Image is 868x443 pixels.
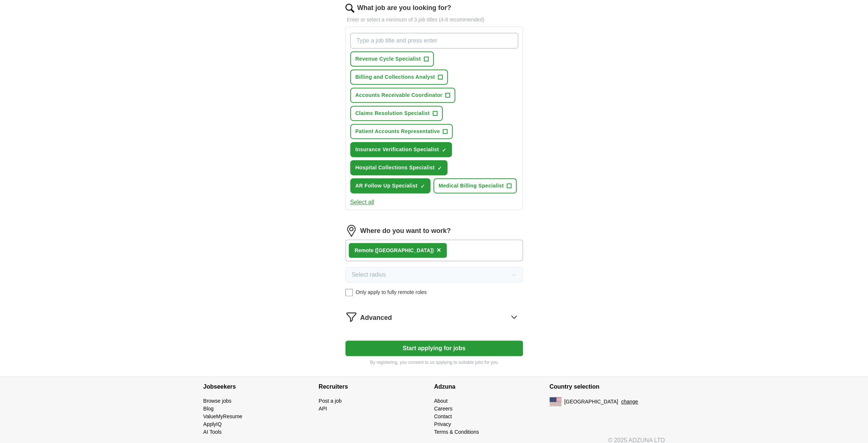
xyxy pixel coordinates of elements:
p: Enter or select a minimum of 3 job titles (4-8 recommended) [345,16,523,24]
h4: Country selection [550,376,665,397]
span: Billing and Collections Analyst [355,73,435,81]
span: Revenue Cycle Specialist [355,55,421,63]
a: About [434,398,448,404]
span: Accounts Receivable Coordinator [355,91,443,99]
button: Select radius [345,267,523,283]
span: × [437,246,441,254]
span: Advanced [360,313,392,323]
img: US flag [550,397,561,406]
button: Claims Resolution Specialist [350,106,443,121]
span: ✓ [421,183,425,189]
button: Medical Billing Specialist [433,178,517,193]
img: search.png [345,4,354,13]
button: × [437,245,441,256]
img: location.png [345,225,357,237]
span: Select radius [352,270,386,279]
button: AR Follow Up Specialist✓ [350,178,430,193]
button: change [621,398,638,406]
img: filter [345,311,357,323]
button: Hospital Collections Specialist✓ [350,160,448,175]
a: Careers [434,406,453,412]
span: ✓ [438,165,442,171]
a: Post a job [319,398,342,404]
label: Where do you want to work? [360,226,451,236]
span: Hospital Collections Specialist [355,164,435,172]
a: Terms & Conditions [434,429,479,435]
input: Type a job title and press enter [350,33,518,48]
span: [GEOGRAPHIC_DATA] [564,398,618,406]
button: Insurance Verification Specialist✓ [350,142,452,157]
a: ApplyIQ [203,421,222,427]
div: Remote ([GEOGRAPHIC_DATA]) [355,247,434,254]
a: Browse jobs [203,398,232,404]
button: Billing and Collections Analyst [350,70,448,85]
button: Start applying for jobs [345,341,523,356]
span: ✓ [442,147,446,153]
button: Patient Accounts Representative [350,124,453,139]
a: Privacy [434,421,451,427]
span: Medical Billing Specialist [439,182,504,190]
button: Select all [350,198,374,207]
a: Contact [434,413,452,419]
button: Revenue Cycle Specialist [350,51,434,67]
a: AI Tools [203,429,222,435]
span: Insurance Verification Specialist [355,146,439,153]
p: By registering, you consent to us applying to suitable jobs for you [345,359,523,366]
a: ValueMyResume [203,413,243,419]
span: Claims Resolution Specialist [355,109,430,117]
span: Patient Accounts Representative [355,128,440,135]
a: API [319,406,327,412]
input: Only apply to fully remote roles [345,289,353,296]
button: Accounts Receivable Coordinator [350,88,456,103]
a: Blog [203,406,214,412]
label: What job are you looking for? [357,3,451,13]
span: Only apply to fully remote roles [356,288,427,296]
span: AR Follow Up Specialist [355,182,418,190]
